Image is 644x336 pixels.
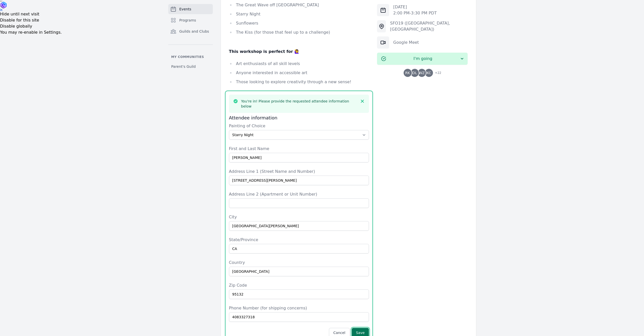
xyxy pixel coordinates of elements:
[229,115,369,121] h3: Attendee information
[229,49,300,54] strong: This workshop is perfect for 🙋‍♀️
[229,78,369,86] li: Those looking to explore creativity through a new sense!
[229,305,369,311] label: Phone Number (for shipping concerns)
[377,53,468,65] button: I'm going
[179,29,209,34] span: Guilds and Clubs
[393,10,437,16] p: 2:00 PM - 3:30 PM PDT
[171,64,196,69] span: Parent's Guild
[427,71,431,75] span: KC
[179,7,191,12] span: Events
[229,11,369,18] li: Starry Night
[168,62,213,71] a: Parent's Guild
[229,237,369,243] label: State/Province
[241,99,357,109] h3: You're in! Please provide the requested attendee information below
[412,71,417,75] span: DL
[168,4,213,71] nav: Sidebar
[229,60,369,67] li: Art enthusiasts of all skill levels
[229,260,369,266] label: Country
[229,2,369,9] li: The Great Wave off [GEOGRAPHIC_DATA]
[229,214,369,220] label: City
[229,123,369,129] label: Painting of Choice
[419,71,425,75] span: WZ
[168,55,213,59] p: My communities
[168,26,213,36] a: Guilds and Clubs
[229,191,369,197] label: Address Line 2 (Apartment or Unit Number)
[229,146,369,152] label: First and Last Name
[168,4,213,14] a: Events
[386,56,460,62] span: I'm going
[229,29,369,36] li: The Kiss (for those that feel up to a challenge)
[229,282,369,288] label: Zip Code
[393,40,419,45] a: Google Meet
[179,18,196,23] span: Programs
[393,4,437,10] p: [DATE]
[432,70,441,77] span: + 22
[390,20,468,32] div: SFO19 ([GEOGRAPHIC_DATA], [GEOGRAPHIC_DATA])
[229,69,369,76] li: Anyone interested in accessible art
[405,71,410,75] span: RK
[229,169,369,175] label: Address Line 1 (Street Name and Number)
[168,15,213,25] a: Programs
[229,20,369,27] li: Sunflowers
